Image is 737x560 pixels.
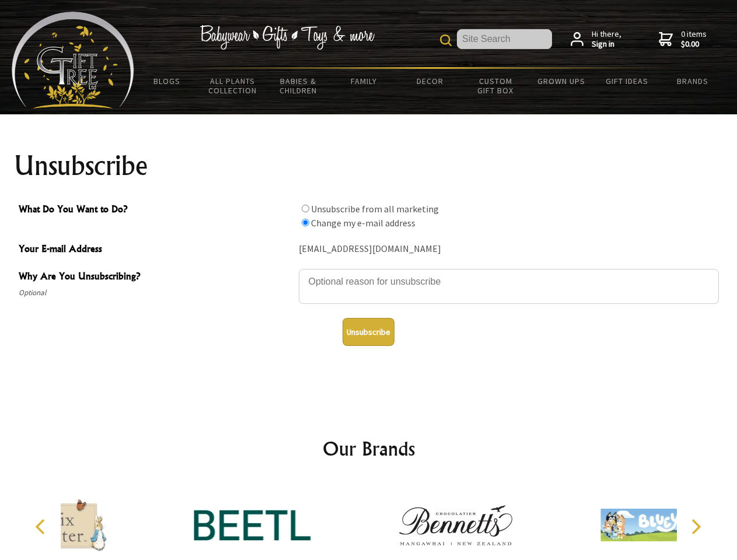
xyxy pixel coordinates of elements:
[29,514,55,540] button: Previous
[440,34,452,46] img: product search
[528,69,594,93] a: Grown Ups
[660,69,726,93] a: Brands
[594,69,660,93] a: Gift Ideas
[19,286,293,300] span: Optional
[299,269,719,304] textarea: Why Are You Unsubscribing?
[397,69,463,93] a: Decor
[311,217,415,229] label: Change my e-mail address
[659,29,707,50] a: 0 items$0.00
[19,202,293,219] span: What Do You Want to Do?
[302,219,309,226] input: What Do You Want to Do?
[592,29,621,50] span: Hi there,
[457,29,552,49] input: Site Search
[23,435,714,463] h2: Our Brands
[681,39,707,50] strong: $0.00
[19,242,293,258] span: Your E-mail Address
[681,29,707,50] span: 0 items
[463,69,529,103] a: Custom Gift Box
[12,12,134,108] img: Babyware - Gifts - Toys and more...
[592,39,621,50] strong: Sign in
[19,269,293,286] span: Why Are You Unsubscribing?
[571,29,621,50] a: Hi there,Sign in
[299,240,719,258] div: [EMAIL_ADDRESS][DOMAIN_NAME]
[134,69,200,93] a: BLOGS
[683,514,708,540] button: Next
[343,318,394,346] button: Unsubscribe
[14,152,724,180] h1: Unsubscribe
[200,25,375,50] img: Babywear - Gifts - Toys & more
[302,205,309,212] input: What Do You Want to Do?
[311,203,439,215] label: Unsubscribe from all marketing
[266,69,331,103] a: Babies & Children
[331,69,397,93] a: Family
[200,69,266,103] a: All Plants Collection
